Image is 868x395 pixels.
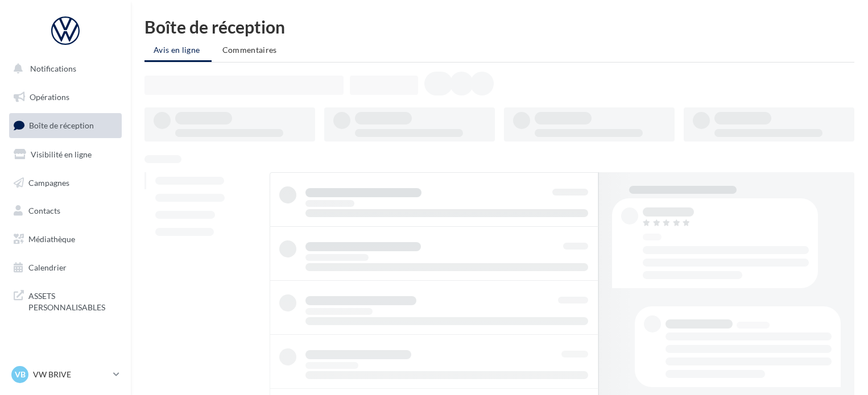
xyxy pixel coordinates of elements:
[28,177,69,187] span: Campagnes
[28,263,67,272] span: Calendrier
[7,256,124,280] a: Calendrier
[29,120,94,130] span: Boîte de réception
[7,57,119,81] button: Notifications
[7,171,124,195] a: Campagnes
[28,234,75,244] span: Médiathèque
[7,143,124,167] a: Visibilité en ligne
[31,149,92,159] span: Visibilité en ligne
[7,199,124,223] a: Contacts
[30,64,76,73] span: Notifications
[7,113,124,138] a: Boîte de réception
[28,288,117,313] span: ASSETS PERSONNALISABLES
[28,206,60,215] span: Contacts
[30,92,69,102] span: Opérations
[144,18,854,35] div: Boîte de réception
[15,369,26,380] span: VB
[7,85,124,109] a: Opérations
[7,227,124,251] a: Médiathèque
[9,364,122,385] a: VB VW BRIVE
[222,45,277,55] span: Commentaires
[33,369,109,380] p: VW BRIVE
[7,284,124,317] a: ASSETS PERSONNALISABLES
